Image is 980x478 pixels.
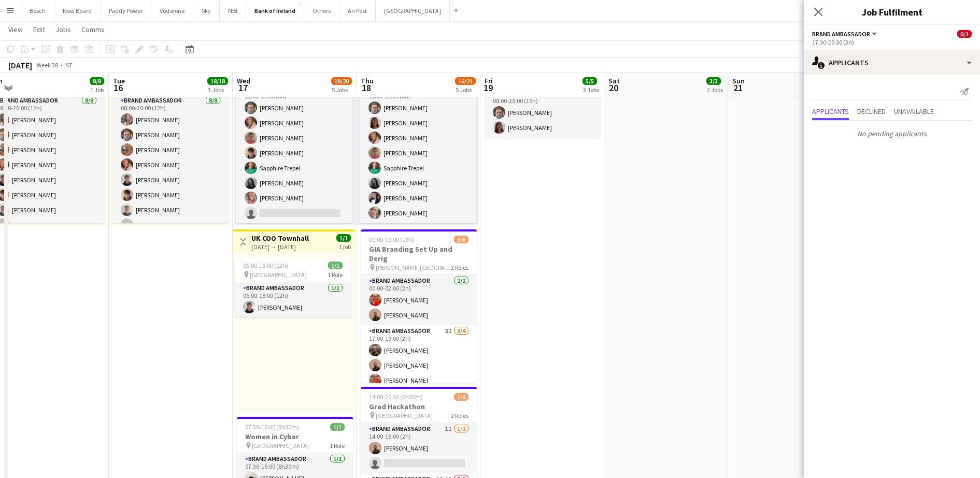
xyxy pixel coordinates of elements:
app-job-card: 11:00-19:00 (8h)7/8 Trinity1 RoleBrand Ambassador6I7/811:00-19:00 (8h)[PERSON_NAME][PERSON_NAME][... [236,70,352,223]
app-job-card: 06:00-18:00 (12h)1/1 [GEOGRAPHIC_DATA]1 RoleBrand Ambassador1/106:00-18:00 (12h)[PERSON_NAME] [235,257,351,317]
span: Edit [33,25,45,34]
span: Applicants [812,108,849,115]
button: Bosch [21,1,54,21]
p: No pending applicants [804,125,980,142]
button: Others [304,1,339,21]
span: 0/1 [957,30,972,38]
span: 5/6 [454,236,468,243]
button: Sky [193,1,220,21]
span: [GEOGRAPHIC_DATA] [250,271,307,279]
span: 1 Role [328,271,343,279]
app-card-role: Brand Ambassador8/811:00-19:00 (8h)[PERSON_NAME][PERSON_NAME][PERSON_NAME][PERSON_NAME]Sapphire T... [360,83,476,223]
span: Fri [485,76,493,85]
app-card-role: Brand Ambassador2/208:00-23:00 (15h)[PERSON_NAME][PERSON_NAME] [485,88,601,138]
span: 17 [235,82,250,94]
a: Edit [29,23,49,36]
span: 5/5 [583,77,597,85]
span: 2 Roles [451,412,468,419]
button: NBI [220,1,246,21]
span: 1/1 [336,234,351,242]
button: Paddy Power [101,1,151,21]
app-card-role: Brand Ambassador3I3/417:00-19:00 (2h)[PERSON_NAME][PERSON_NAME][PERSON_NAME] [361,325,477,405]
span: Declined [857,108,886,115]
span: Week 38 [34,61,60,69]
h3: Job Fulfilment [804,5,980,19]
div: 3 Jobs [208,86,228,94]
span: Tue [113,76,125,85]
div: 3 Jobs [583,86,599,94]
app-job-card: 11:00-19:00 (8h)8/8 Trinity1 RoleBrand Ambassador8/811:00-19:00 (8h)[PERSON_NAME][PERSON_NAME][PE... [360,70,476,223]
span: 20 [607,82,620,94]
h3: GIA Branding Set Up and Derig [361,244,477,263]
button: An Post [339,1,376,21]
span: [GEOGRAPHIC_DATA] [376,412,433,419]
span: 18/18 [207,77,228,85]
a: Jobs [51,23,75,36]
app-card-role: Brand Ambassador1/106:00-18:00 (12h)[PERSON_NAME] [235,282,351,317]
div: Applicants [804,50,980,75]
app-card-role: Brand Ambassador6I7/811:00-19:00 (8h)[PERSON_NAME][PERSON_NAME][PERSON_NAME][PERSON_NAME]Sapphire... [236,83,352,223]
span: 14:00-20:30 (6h30m) [369,393,423,401]
div: IST [64,61,73,69]
span: Jobs [55,25,71,34]
div: 5 Jobs [332,86,351,94]
app-card-role: Brand Ambassador8/808:00-20:00 (12h)[PERSON_NAME][PERSON_NAME][PERSON_NAME][PERSON_NAME][PERSON_N... [112,95,229,235]
div: 2 Jobs [707,86,723,94]
button: Brand Ambassador [812,30,878,38]
h3: UK COO Townhall [251,234,309,243]
button: New Board [54,1,101,21]
a: Comms [77,23,109,36]
span: View [8,25,23,34]
app-card-role: Brand Ambassador2/200:00-02:00 (2h)[PERSON_NAME][PERSON_NAME] [361,275,477,325]
app-card-role: Brand Ambassador1I1/214:00-16:00 (2h)[PERSON_NAME] [361,423,477,473]
span: Thu [361,76,374,85]
span: 1/1 [328,262,343,269]
span: 07:30-16:00 (8h30m) [245,423,299,431]
span: 1/1 [330,423,345,431]
h3: Grad Hackathon [361,402,477,411]
span: Sat [608,76,620,85]
span: 06:00-18:00 (12h) [243,262,288,269]
div: 1 job [339,242,351,251]
span: 19 [483,82,493,94]
span: Unavailable [894,108,934,115]
span: Sun [732,76,745,85]
a: View [4,23,27,36]
div: [DATE] [8,60,32,70]
span: Brand Ambassador [812,30,870,38]
span: 1/4 [454,393,468,401]
span: Wed [237,76,250,85]
span: 21 [731,82,745,94]
app-job-card: 00:00-19:00 (19h)5/6GIA Branding Set Up and Derig [PERSON_NAME][GEOGRAPHIC_DATA]2 RolesBrand Amba... [361,229,477,383]
div: 1 Job [90,86,104,94]
span: [GEOGRAPHIC_DATA] [252,442,309,450]
button: Bank of Ireland [246,1,304,21]
span: 2 Roles [451,264,468,271]
span: [PERSON_NAME][GEOGRAPHIC_DATA] [376,264,451,271]
span: 00:00-19:00 (19h) [369,236,414,243]
span: 16 [111,82,125,94]
span: 3/3 [706,77,721,85]
span: 19/20 [331,77,352,85]
div: [DATE] → [DATE] [251,243,309,251]
span: 8/8 [90,77,104,85]
span: 18 [359,82,374,94]
div: 17:30-20:30 (3h) [812,38,972,46]
h3: Women in Cyber [237,432,353,441]
app-job-card: 08:00-20:00 (12h)8/8 CIT Campus1 RoleBrand Ambassador8/808:00-20:00 (12h)[PERSON_NAME][PERSON_NAM... [112,70,229,223]
button: Vodafone [151,1,193,21]
button: [GEOGRAPHIC_DATA] [376,1,450,21]
span: 1 Role [330,442,345,450]
span: Comms [81,25,105,34]
div: 5 Jobs [456,86,475,94]
span: 16/21 [455,77,476,85]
